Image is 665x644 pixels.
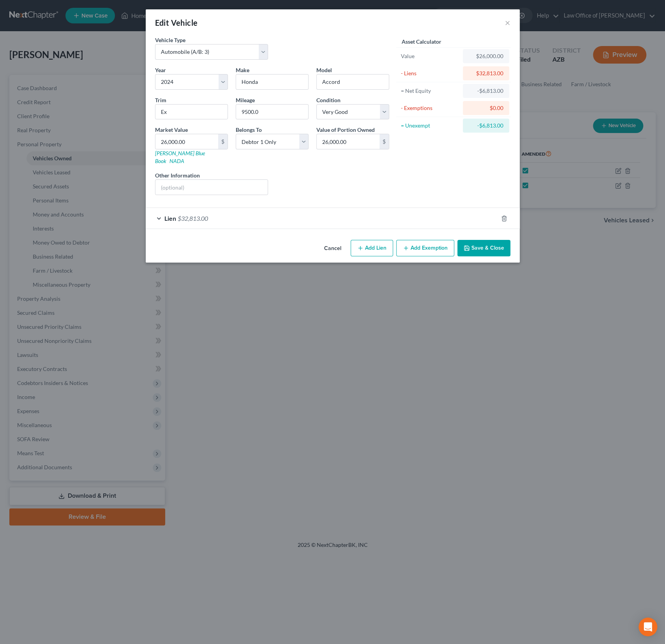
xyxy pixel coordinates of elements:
[169,158,184,164] a: NADA
[236,126,262,133] span: Belongs To
[316,96,340,104] label: Condition
[236,96,255,104] label: Mileage
[236,105,308,119] input: --
[316,126,375,134] label: Value of Portion Owned
[155,180,268,195] input: (optional)
[164,215,176,222] span: Lien
[236,67,249,73] span: Make
[218,134,228,149] div: $
[155,96,166,104] label: Trim
[401,87,460,95] div: = Net Equity
[155,126,188,134] label: Market Value
[351,240,393,256] button: Add Lien
[318,241,347,256] button: Cancel
[379,134,389,149] div: $
[178,215,208,222] span: $32,813.00
[402,37,441,46] label: Asset Calculator
[316,66,332,74] label: Model
[317,134,379,149] input: 0.00
[401,104,460,112] div: - Exemptions
[155,36,185,44] label: Vehicle Type
[401,122,460,130] div: = Unexempt
[155,150,205,164] a: [PERSON_NAME] Blue Book
[236,75,308,89] input: ex. Nissan
[469,69,503,77] div: $32,813.00
[505,18,510,27] button: ×
[155,134,218,149] input: 0.00
[155,171,200,179] label: Other Information
[155,105,228,119] input: ex. LS, LT, etc
[469,52,503,60] div: $26,000.00
[401,52,460,60] div: Value
[469,87,503,95] div: -$6,813.00
[155,17,198,28] div: Edit Vehicle
[639,617,657,636] div: Open Intercom Messenger
[457,240,510,256] button: Save & Close
[469,122,503,130] div: -$6,813.00
[401,69,460,77] div: - Liens
[469,104,503,112] div: $0.00
[396,240,454,256] button: Add Exemption
[317,75,389,89] input: ex. Altima
[155,66,166,74] label: Year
